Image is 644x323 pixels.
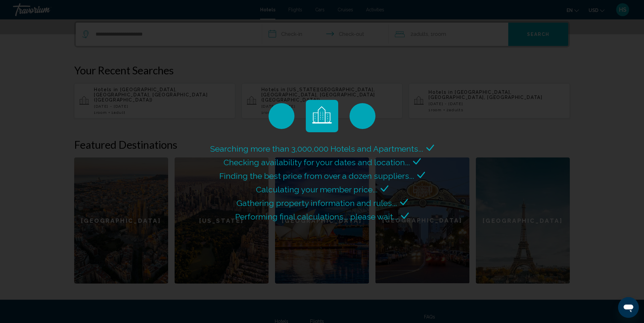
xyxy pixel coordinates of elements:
span: Calculating your member price... [256,185,377,194]
span: Checking availability for your dates and location... [224,157,410,167]
span: Searching more than 3,000,000 Hotels and Apartments... [210,144,423,154]
span: Gathering property information and rules... [236,198,397,208]
iframe: Button to launch messaging window [618,297,639,318]
span: Performing final calculations... please wait... [235,212,398,221]
span: Finding the best price from over a dozen suppliers... [219,171,414,181]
